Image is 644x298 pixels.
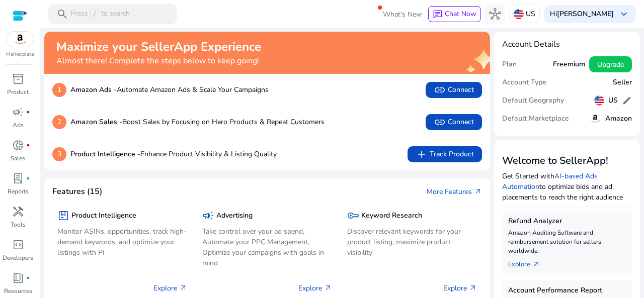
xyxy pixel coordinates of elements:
[443,283,477,293] p: Explore
[298,283,332,293] p: Explore
[508,228,626,255] p: Amazon Auditing Software and reimbursement solution for sellers worldwide.
[502,40,632,49] h4: Account Details
[502,115,569,123] h5: Default Marketplace
[153,283,187,293] p: Explore
[12,172,24,184] span: lab_profile
[12,206,24,218] span: handyman
[502,155,632,167] h3: Welcome to SellerApp!
[202,226,332,268] p: Take control over your ad spend, Automate your PPC Management, Optimize your campaigns with goals...
[434,84,474,96] span: Connect
[553,60,585,69] h5: Freemium
[6,51,34,58] p: Marketplace
[474,187,482,195] span: arrow_outward
[622,95,632,106] span: edit
[508,217,626,226] h5: Refund Analyzer
[57,210,69,222] span: package
[70,9,130,20] p: Press to search
[12,272,24,284] span: book_4
[52,115,66,129] p: 2
[12,239,24,251] span: code_blocks
[557,9,614,19] b: [PERSON_NAME]
[408,146,482,162] button: addTrack Product
[514,9,524,19] img: us.svg
[52,83,66,97] p: 1
[71,212,136,220] h5: Product Intelligence
[56,40,261,54] h2: Maximize your SellerApp Experience
[12,73,24,85] span: inventory_2
[383,6,422,23] span: What's New
[179,284,187,292] span: arrow_outward
[416,148,428,160] span: add
[426,114,482,130] button: linkConnect
[7,87,29,96] p: Product
[434,116,474,128] span: Connect
[70,149,277,159] p: Enhance Product Visibility & Listing Quality
[618,8,630,20] span: keyboard_arrow_down
[605,115,632,123] h5: Amazon
[11,154,25,163] p: Sales
[70,149,140,159] b: Product Intelligence -
[26,110,30,114] span: fiber_manual_record
[70,85,117,94] b: Amazon Ads -
[3,253,33,262] p: Developers
[433,10,443,20] span: chat
[594,95,604,106] img: us.svg
[8,187,29,196] p: Reports
[12,139,24,151] span: donut_small
[26,176,30,180] span: fiber_manual_record
[434,116,446,128] span: link
[428,6,481,22] button: chatChat Now
[57,226,187,258] p: Monitor ASINs, opportunities, track high-demand keywords, and optimize your listings with PI
[416,148,474,160] span: Track Product
[608,96,618,105] h5: US
[11,220,26,229] p: Tools
[426,82,482,98] button: linkConnect
[489,8,501,20] span: hub
[56,8,68,20] span: search
[347,210,359,222] span: key
[469,284,477,292] span: arrow_outward
[202,210,214,222] span: campaign
[52,187,102,196] h4: Features (15)
[324,284,332,292] span: arrow_outward
[508,255,548,269] a: Explorearrow_outward
[502,171,598,191] a: AI-based Ads Automation
[70,84,269,95] p: Automate Amazon Ads & Scale Your Campaigns
[589,113,601,125] img: amazon.svg
[56,56,261,66] h4: Almost there! Complete the steps below to keep going!
[361,212,422,220] h5: Keyword Research
[4,286,32,295] p: Resources
[550,11,614,18] p: Hi
[70,117,122,127] b: Amazon Sales -
[52,147,66,161] p: 3
[12,106,24,118] span: campaign
[502,60,517,69] h5: Plan
[427,186,482,197] a: More Featuresarrow_outward
[532,260,540,268] span: arrow_outward
[445,9,476,19] span: Chat Now
[70,117,325,127] p: Boost Sales by Focusing on Hero Products & Repeat Customers
[589,56,632,72] button: Upgrade
[26,276,30,280] span: fiber_manual_record
[26,143,30,147] span: fiber_manual_record
[502,78,546,87] h5: Account Type
[90,9,99,20] span: /
[7,32,34,47] img: amazon.svg
[526,5,535,23] p: US
[347,226,477,258] p: Discover relevant keywords for your product listing, maximize product visibility
[434,84,446,96] span: link
[613,78,632,87] h5: Seller
[485,4,505,24] button: hub
[502,171,632,203] p: Get Started with to optimize bids and ad placements to reach the right audience
[13,121,24,130] p: Ads
[508,286,626,295] h5: Account Performance Report
[502,96,564,105] h5: Default Geography
[216,212,253,220] h5: Advertising
[597,59,624,70] span: Upgrade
